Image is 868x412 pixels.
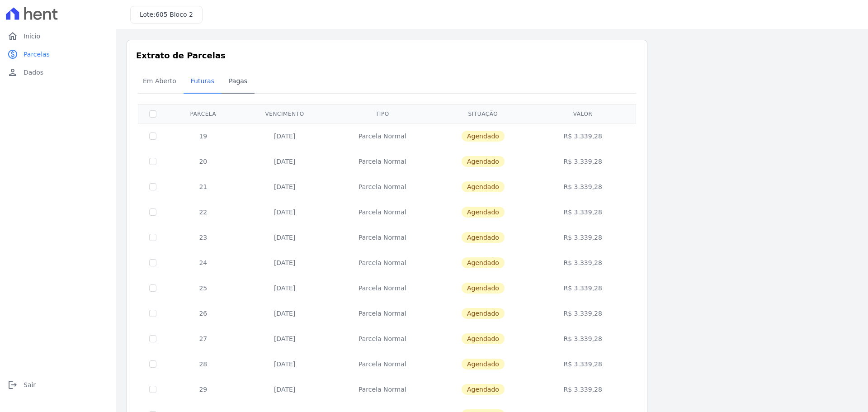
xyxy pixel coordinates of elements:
[434,104,531,123] th: Situação
[222,70,255,94] a: Pagas
[239,377,330,402] td: [DATE]
[223,72,253,90] span: Pagas
[532,275,634,301] td: R$ 3.339,28
[167,123,239,149] td: 19
[239,275,330,301] td: [DATE]
[532,377,634,402] td: R$ 3.339,28
[462,181,505,192] span: Agendado
[462,156,505,167] span: Agendado
[156,11,193,18] span: 605 Bloco 2
[167,199,239,225] td: 22
[532,225,634,250] td: R$ 3.339,28
[462,384,505,395] span: Agendado
[532,104,634,123] th: Valor
[462,359,505,369] span: Agendado
[136,49,638,62] h3: Extrato de Parcelas
[462,232,505,243] span: Agendado
[167,250,239,275] td: 24
[330,199,434,225] td: Parcela Normal
[24,68,43,77] span: Dados
[167,351,239,377] td: 28
[167,377,239,402] td: 29
[24,380,36,389] span: Sair
[330,326,434,351] td: Parcela Normal
[330,149,434,174] td: Parcela Normal
[7,379,18,390] i: logout
[4,27,112,45] a: homeInício
[462,131,505,142] span: Agendado
[239,149,330,174] td: [DATE]
[330,225,434,250] td: Parcela Normal
[7,49,18,60] i: paid
[167,174,239,199] td: 21
[167,149,239,174] td: 20
[239,123,330,149] td: [DATE]
[239,199,330,225] td: [DATE]
[462,283,505,294] span: Agendado
[137,72,182,90] span: Em Aberto
[4,45,112,63] a: paidParcelas
[140,10,193,19] h3: Lote:
[330,104,434,123] th: Tipo
[532,149,634,174] td: R$ 3.339,28
[532,123,634,149] td: R$ 3.339,28
[4,63,112,81] a: personDados
[167,225,239,250] td: 23
[24,32,40,41] span: Início
[532,174,634,199] td: R$ 3.339,28
[462,308,505,319] span: Agendado
[239,174,330,199] td: [DATE]
[330,174,434,199] td: Parcela Normal
[24,50,50,59] span: Parcelas
[330,351,434,377] td: Parcela Normal
[239,301,330,326] td: [DATE]
[7,67,18,78] i: person
[184,70,222,94] a: Futuras
[532,326,634,351] td: R$ 3.339,28
[7,31,18,42] i: home
[167,301,239,326] td: 26
[239,225,330,250] td: [DATE]
[532,199,634,225] td: R$ 3.339,28
[239,104,330,123] th: Vencimento
[167,275,239,301] td: 25
[136,70,184,94] a: Em Aberto
[330,377,434,402] td: Parcela Normal
[239,326,330,351] td: [DATE]
[330,301,434,326] td: Parcela Normal
[239,351,330,377] td: [DATE]
[462,333,505,344] span: Agendado
[330,250,434,275] td: Parcela Normal
[330,275,434,301] td: Parcela Normal
[239,250,330,275] td: [DATE]
[462,257,505,268] span: Agendado
[185,72,220,90] span: Futuras
[167,104,239,123] th: Parcela
[167,326,239,351] td: 27
[4,376,112,394] a: logoutSair
[330,123,434,149] td: Parcela Normal
[532,351,634,377] td: R$ 3.339,28
[462,207,505,218] span: Agendado
[532,250,634,275] td: R$ 3.339,28
[532,301,634,326] td: R$ 3.339,28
